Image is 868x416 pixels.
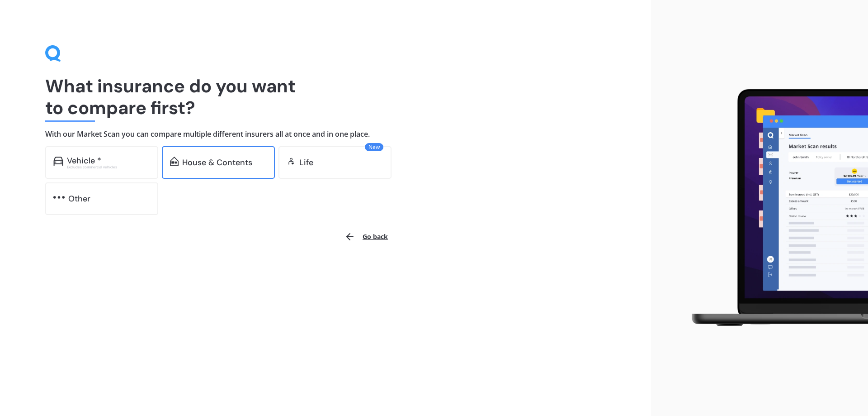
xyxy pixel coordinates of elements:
h1: What insurance do you want to compare first? [45,75,606,119]
div: Vehicle * [67,156,101,165]
div: Excludes commercial vehicles [67,165,150,169]
span: New [365,143,383,151]
img: home-and-contents.b802091223b8502ef2dd.svg [170,157,179,166]
img: other.81dba5aafe580aa69f38.svg [53,193,65,202]
h4: With our Market Scan you can compare multiple different insurers all at once and in one place. [45,129,606,139]
button: Go back [339,226,393,248]
div: Other [68,194,90,203]
img: laptop.webp [679,84,868,333]
img: life.f720d6a2d7cdcd3ad642.svg [287,157,296,166]
div: House & Contents [182,158,252,167]
div: Life [299,158,313,167]
img: car.f15378c7a67c060ca3f3.svg [53,157,63,166]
